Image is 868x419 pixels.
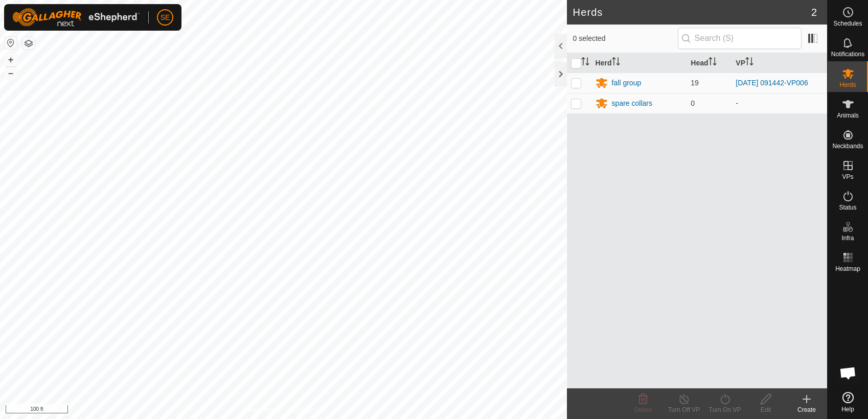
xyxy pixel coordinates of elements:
div: spare collars [612,98,652,109]
button: Map Layers [22,37,35,50]
p-sorticon: Activate to sort [612,59,620,67]
div: Turn Off VP [664,405,704,414]
p-sorticon: Activate to sort [581,59,589,67]
span: Schedules [833,20,862,27]
p-sorticon: Activate to sort [745,59,753,67]
a: Contact Us [293,406,324,415]
button: + [5,54,17,66]
a: Privacy Policy [243,406,281,415]
span: Infra [841,235,854,241]
span: Neckbands [832,143,863,149]
a: Help [828,388,868,416]
th: Herd [591,53,687,73]
p-sorticon: Activate to sort [709,59,717,67]
div: Open chat [833,358,863,388]
span: Herds [839,82,856,88]
span: SE [161,12,170,23]
span: Notifications [831,51,864,57]
span: Animals [837,112,859,119]
button: – [5,67,17,79]
span: Delete [634,406,652,413]
div: Turn On VP [704,405,745,414]
input: Search (S) [678,28,802,49]
span: 2 [811,5,817,20]
span: 0 [691,99,695,107]
img: Gallagher Logo [12,8,140,27]
span: Help [841,406,854,412]
h2: Herds [573,6,811,18]
div: Create [786,405,827,414]
th: Head [687,53,732,73]
th: VP [732,53,827,73]
span: Heatmap [835,266,860,272]
button: Reset Map [5,37,17,49]
span: Status [839,204,856,211]
div: Edit [745,405,786,414]
td: - [732,93,827,113]
div: fall group [612,78,642,88]
a: [DATE] 091442-VP006 [736,79,808,87]
span: 19 [691,79,699,87]
span: 0 selected [573,33,678,44]
span: VPs [842,174,853,180]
